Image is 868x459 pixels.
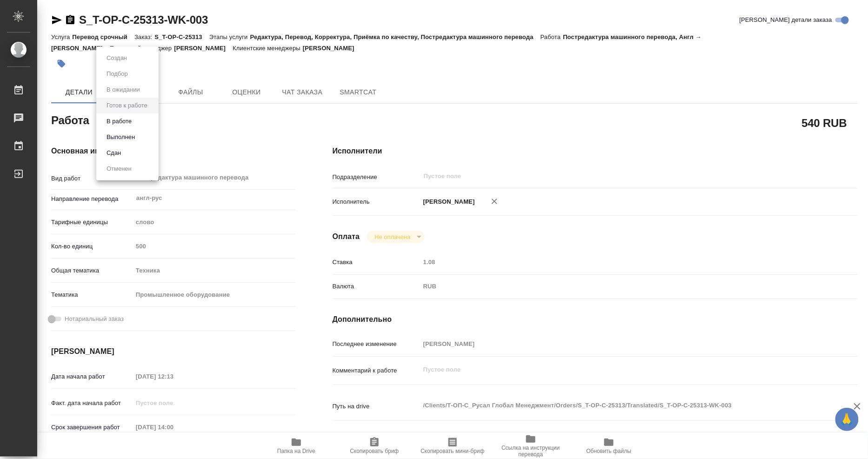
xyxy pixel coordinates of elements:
[104,69,131,79] button: Подбор
[104,53,130,63] button: Создан
[104,100,150,111] button: Готов к работе
[104,164,134,174] button: Отменен
[104,132,138,142] button: Выполнен
[104,116,134,126] button: В работе
[104,148,124,158] button: Сдан
[104,85,143,95] button: В ожидании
